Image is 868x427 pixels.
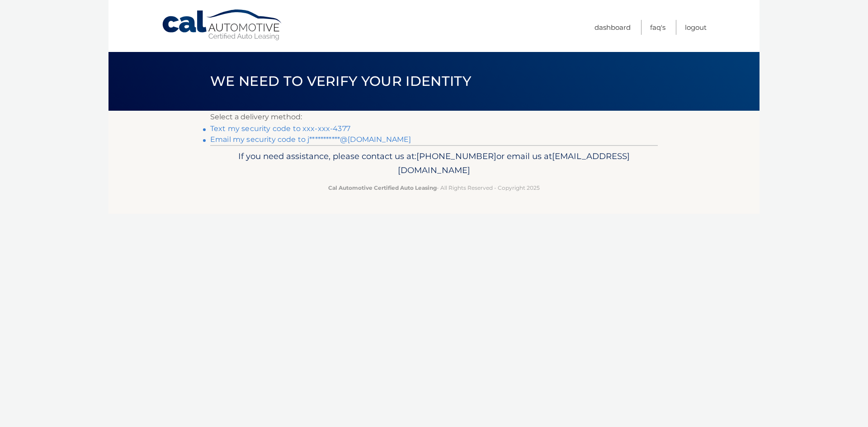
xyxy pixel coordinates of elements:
[216,149,652,178] p: If you need assistance, please contact us at: or email us at
[685,20,707,35] a: Logout
[416,151,496,161] span: [PHONE_NUMBER]
[594,20,631,35] a: Dashboard
[216,183,652,192] p: - All Rights Reserved - Copyright 2025
[210,111,658,123] p: Select a delivery method:
[161,9,283,41] a: Cal Automotive
[210,73,471,89] span: We need to verify your identity
[210,124,350,133] a: Text my security code to xxx-xxx-4377
[650,20,665,35] a: FAQ's
[328,184,437,191] strong: Cal Automotive Certified Auto Leasing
